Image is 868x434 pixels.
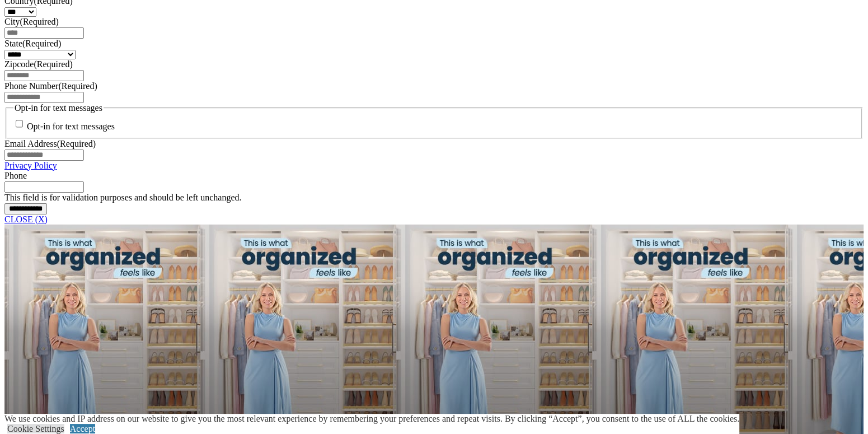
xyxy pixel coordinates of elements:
span: (Required) [57,139,96,148]
label: Email Address [4,139,96,148]
label: City [4,17,59,26]
span: (Required) [58,81,97,91]
span: (Required) [34,59,72,69]
label: Phone [4,171,27,180]
label: Phone Number [4,81,97,91]
label: Opt-in for text messages [27,122,115,132]
label: Zipcode [4,59,73,69]
div: We use cookies and IP address on our website to give you the most relevant experience by remember... [4,414,739,424]
a: Privacy Policy [4,161,57,170]
a: Accept [70,424,95,433]
span: (Required) [20,17,59,26]
legend: Opt-in for text messages [13,103,104,113]
span: (Required) [22,39,61,48]
div: This field is for validation purposes and should be left unchanged. [4,193,864,203]
label: State [4,39,61,48]
a: Cookie Settings [7,424,64,433]
a: CLOSE (X) [4,214,48,224]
